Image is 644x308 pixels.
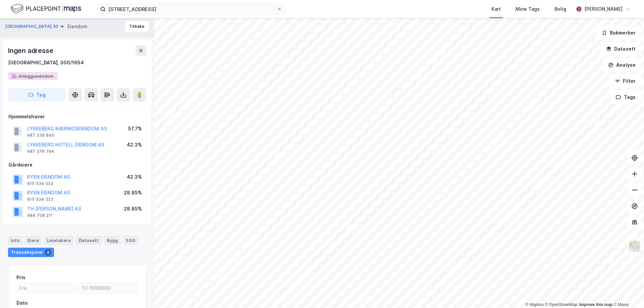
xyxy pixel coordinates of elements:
div: Hjemmelshaver [8,113,146,121]
input: Fra [17,283,75,293]
button: Datasett [600,42,641,56]
div: ESG [123,236,138,245]
div: 28.85% [124,205,142,213]
input: Søk på adresse, matrikkel, gårdeiere, leietakere eller personer [106,4,277,14]
div: Datasett [76,236,101,245]
div: Mine Tags [516,5,540,13]
img: logo.f888ab2527a4732fd821a326f86c7f29.svg [11,3,81,15]
div: 915 534 023 [27,197,53,202]
div: Eiere [25,236,42,245]
a: OpenStreetMap [545,302,578,307]
div: 57.7% [128,125,142,133]
button: Tags [610,90,641,104]
div: 915 534 023 [27,181,53,186]
button: Tilbake [125,21,149,32]
div: Info [8,236,22,245]
input: Til 11090000 [79,283,138,293]
div: Transaksjoner [8,248,54,257]
button: Filter [609,74,641,88]
div: 987 378 794 [27,149,54,154]
div: Kart [491,5,501,13]
div: Kontrollprogram for chat [610,276,644,308]
button: Tag [8,88,66,102]
div: Pris [16,273,25,282]
div: Leietakere [44,236,73,245]
div: Gårdeiere [8,161,146,169]
a: Mapbox [525,302,544,307]
div: 42.3% [127,173,142,181]
div: Dato [16,299,28,307]
div: 987 378 840 [27,133,54,138]
div: Bygg [104,236,121,245]
img: Z [628,240,641,253]
div: [PERSON_NAME] [584,5,623,13]
div: 28.85% [124,189,142,197]
div: 42.3% [127,141,142,149]
div: 984 708 211 [27,213,53,218]
div: Eiendom [67,22,88,30]
div: 4 [45,249,51,256]
button: Bokmerker [596,26,641,40]
div: Ingen adresse [8,45,54,56]
button: [GEOGRAPHIC_DATA] 30 [5,23,60,30]
div: Bolig [554,5,566,13]
a: Improve this map [579,302,612,307]
button: Analyse [602,58,641,72]
iframe: Chat Widget [610,276,644,308]
div: [GEOGRAPHIC_DATA], 300/1654 [8,59,84,67]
